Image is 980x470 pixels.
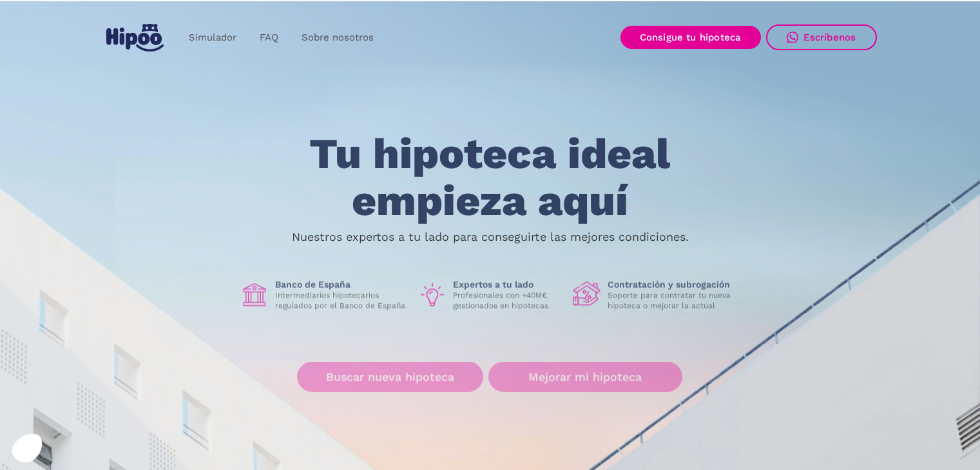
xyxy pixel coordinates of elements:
[620,26,761,49] a: Consigue tu hipoteca
[608,290,740,311] p: Soporte para contratar tu nueva hipoteca o mejorar la actual
[292,232,689,242] p: Nuestros expertos a tu lado para conseguirte las mejores condiciones.
[275,290,408,311] p: Intermediarios hipotecarios regulados por el Banco de España
[608,279,740,290] h1: Contratación y subrogación
[104,19,167,57] a: home
[245,131,734,224] h1: Tu hipoteca ideal empieza aquí
[177,25,248,50] a: Simulador
[453,279,562,290] h1: Expertos a tu lado
[275,279,408,290] h1: Banco de España
[803,32,856,43] div: Escríbenos
[488,362,682,392] a: Mejorar mi hipoteca
[766,24,877,50] a: Escríbenos
[453,290,562,311] p: Profesionales con +40M€ gestionados en hipotecas
[248,25,290,50] a: FAQ
[297,362,483,392] a: Buscar nueva hipoteca
[290,25,385,50] a: Sobre nosotros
